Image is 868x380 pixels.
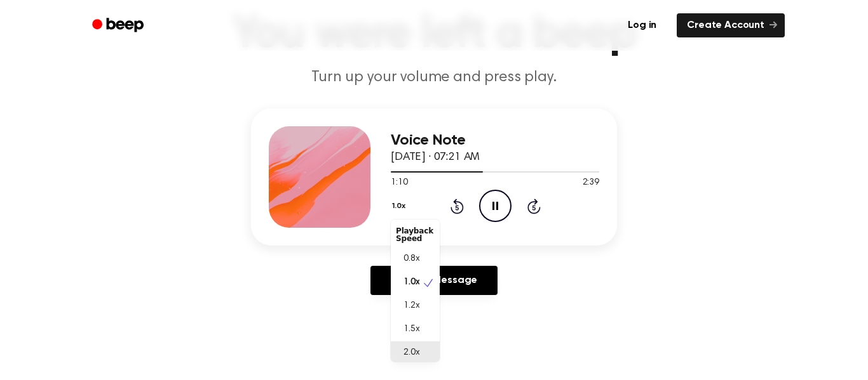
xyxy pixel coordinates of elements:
[403,346,419,360] span: 2.0x
[403,323,419,336] span: 1.5x
[403,299,419,313] span: 1.2x
[403,276,419,289] span: 1.0x
[391,219,440,362] div: 1.0x
[403,252,419,266] span: 0.8x
[391,222,440,247] div: Playback Speed
[391,195,410,217] button: 1.0x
